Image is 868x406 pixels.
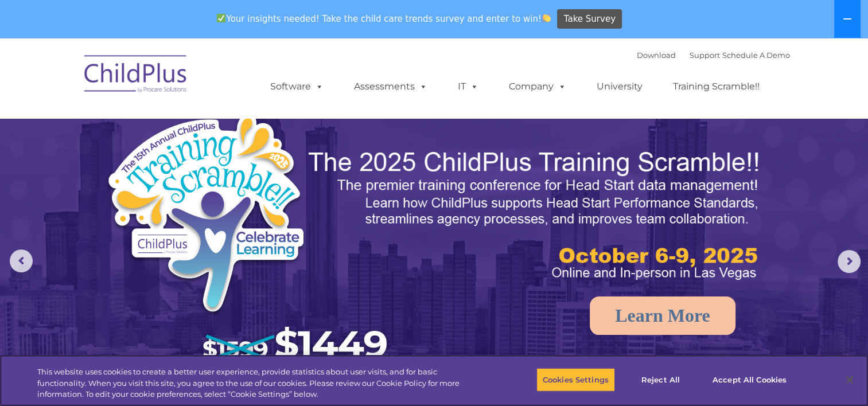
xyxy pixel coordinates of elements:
[212,7,556,30] span: Your insights needed! Take the child care trends survey and enter to win!
[625,368,696,392] button: Reject All
[497,75,578,98] a: Company
[79,47,193,104] img: ChildPlus by Procare Solutions
[706,368,793,392] button: Accept All Cookies
[585,75,654,98] a: University
[446,75,490,98] a: IT
[536,368,615,392] button: Cookies Settings
[837,367,862,392] button: Close
[342,75,439,98] a: Assessments
[590,296,735,335] a: Learn More
[159,76,194,84] span: Last name
[557,9,622,29] a: Take Survey
[690,50,720,60] a: Support
[637,50,676,60] a: Download
[37,366,477,400] div: This website uses cookies to create a better user experience, provide statistics about user visit...
[542,14,551,22] img: 👏
[637,50,790,60] font: |
[722,50,790,60] a: Schedule A Demo
[564,9,616,29] span: Take Survey
[259,75,335,98] a: Software
[217,14,225,22] img: ✅
[159,123,208,131] span: Phone number
[661,75,771,98] a: Training Scramble!!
